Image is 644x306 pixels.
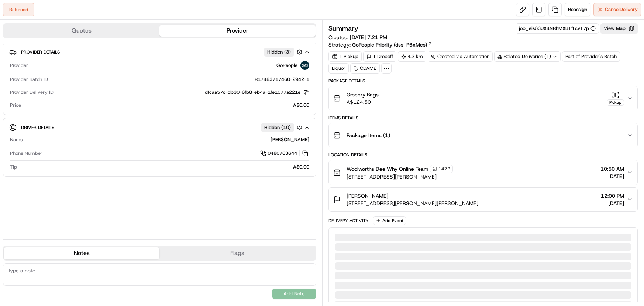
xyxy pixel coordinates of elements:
[347,173,453,180] span: [STREET_ADDRESS][PERSON_NAME]
[268,150,297,157] span: 0480763644
[21,49,60,55] span: Provider Details
[607,91,624,106] button: Pickup
[276,62,297,69] span: GoPeople
[601,200,624,207] span: [DATE]
[347,165,428,173] span: Woolworths Dee Why Online Team
[260,149,309,157] a: 0480763644
[347,98,379,106] span: A$124.50
[363,51,396,62] div: 1 Dropoff
[607,99,624,106] div: Pickup
[328,63,349,74] div: Liquor
[261,123,304,132] button: Hidden (10)
[428,51,493,62] a: Created via Automation
[10,136,23,143] span: Name
[328,152,638,158] div: Location Details
[293,102,309,109] span: A$0.00
[300,61,309,70] img: gopeople_logo.png
[600,23,638,34] button: View Map
[328,25,358,32] h3: Summary
[20,164,309,170] div: A$0.00
[438,166,450,172] span: 1472
[352,41,433,48] a: GoPeople Priority (dss_P6xMes)
[10,62,28,69] span: Provider
[347,91,379,98] span: Grocery Bags
[10,102,21,109] span: Price
[519,25,596,32] button: job_eis63UX4NRhMXBTfFcvT7p
[267,49,291,55] span: Hidden ( 3 )
[159,25,315,37] button: Provider
[398,51,426,62] div: 4.3 km
[329,188,638,211] button: [PERSON_NAME][STREET_ADDRESS][PERSON_NAME][PERSON_NAME]12:00 PM[DATE]
[329,123,638,147] button: Package Items (1)
[328,34,387,41] span: Created:
[9,46,310,58] button: Provider DetailsHidden (3)
[328,41,433,48] div: Strategy:
[4,25,159,37] button: Quotes
[600,165,624,173] span: 10:50 AM
[264,47,304,57] button: Hidden (3)
[10,89,54,96] span: Provider Delivery ID
[347,132,390,139] span: Package Items ( 1 )
[26,136,309,143] div: [PERSON_NAME]
[347,200,478,207] span: [STREET_ADDRESS][PERSON_NAME][PERSON_NAME]
[264,124,291,131] span: Hidden ( 10 )
[565,3,590,16] button: Reassign
[329,160,638,185] button: Woolworths Dee Why Online Team1472[STREET_ADDRESS][PERSON_NAME]10:50 AM[DATE]
[328,51,362,62] div: 1 Pickup
[373,216,406,225] button: Add Event
[328,218,369,224] div: Delivery Activity
[328,78,638,84] div: Package Details
[329,86,638,110] button: Grocery BagsA$124.50Pickup
[494,51,561,62] div: Related Deliveries (1)
[328,115,638,121] div: Items Details
[9,121,310,133] button: Driver DetailsHidden (10)
[205,89,309,96] button: dfcaa57c-db30-6fb8-eb4a-1fe1077a221e
[568,6,587,13] span: Reassign
[601,192,624,200] span: 12:00 PM
[350,34,387,41] span: [DATE] 7:21 PM
[605,6,638,13] span: Cancel Delivery
[352,41,427,48] span: GoPeople Priority (dss_P6xMes)
[21,125,54,130] span: Driver Details
[10,150,42,157] span: Phone Number
[255,76,309,83] span: R17483717460-2942-1
[347,192,388,200] span: [PERSON_NAME]
[593,3,641,16] button: CancelDelivery
[10,76,48,83] span: Provider Batch ID
[350,63,380,74] div: CDAM2
[10,164,17,170] span: Tip
[4,247,159,259] button: Notes
[159,247,315,259] button: Flags
[600,173,624,180] span: [DATE]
